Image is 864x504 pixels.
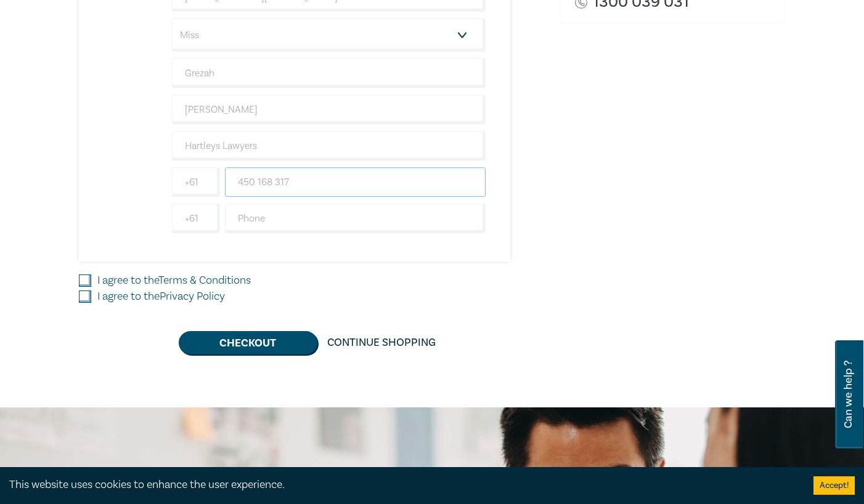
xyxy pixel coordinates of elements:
[9,477,795,493] div: This website uses cookies to enhance the user experience.
[225,167,486,197] input: Mobile*
[172,95,486,124] input: Last Name*
[172,204,220,233] input: +61
[97,289,225,305] label: I agree to the
[225,204,486,233] input: Phone
[172,58,486,88] input: First Name*
[172,131,486,161] input: Company
[172,167,220,197] input: +61
[160,289,225,303] a: Privacy Policy
[842,348,854,441] span: Can we help ?
[813,476,855,495] button: Accept cookies
[158,273,251,287] a: Terms & Conditions
[97,273,251,289] label: I agree to the
[317,331,446,354] a: Continue Shopping
[179,331,317,354] button: Checkout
